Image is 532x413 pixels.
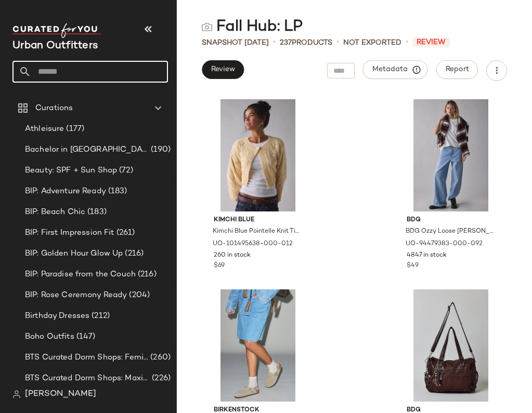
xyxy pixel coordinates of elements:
[398,99,503,211] img: 94479383_092_b
[202,37,269,48] span: Snapshot [DATE]
[150,372,171,384] span: (226)
[280,39,292,47] span: 237
[25,248,123,260] span: BIP: Golden Hour Glow Up
[213,239,293,249] span: UO-101495638-000-012
[25,185,106,197] span: BIP: Adventure Ready
[205,289,310,402] img: 100106343_023_b
[406,239,483,249] span: UO-94479383-000-092
[25,388,96,401] span: [PERSON_NAME]
[202,22,212,32] img: svg%3e
[25,289,127,301] span: BIP: Rose Ceremony Ready
[127,289,150,301] span: (204)
[123,248,144,260] span: (216)
[445,65,469,74] span: Report
[25,165,117,177] span: Beauty: SPF + Sun Shop
[214,261,225,271] span: $69
[12,23,101,38] img: cfy_white_logo.C9jOOHJF.svg
[214,251,251,260] span: 260 in stock
[25,310,89,322] span: Birthday Dresses
[136,269,157,281] span: (216)
[25,269,136,281] span: BIP: Paradise from the Couch
[436,60,478,79] button: Report
[343,37,401,48] span: Not Exported
[407,251,447,260] span: 4847 in stock
[211,65,235,74] span: Review
[273,36,276,49] span: •
[412,37,450,47] span: Review
[213,227,301,236] span: Kimchi Blue Pointelle Knit Tie-Back Cropped Shrug Cardigan in Cream, Women's at Urban Outfitters
[12,390,21,398] img: svg%3e
[25,331,74,343] span: Boho Outfits
[25,227,114,239] span: BIP: First Impression Fit
[64,123,84,135] span: (177)
[148,352,171,364] span: (260)
[106,185,127,197] span: (183)
[25,372,150,384] span: BTS Curated Dorm Shops: Maximalist
[406,36,408,49] span: •
[214,216,302,225] span: Kimchi Blue
[114,227,135,239] span: (261)
[25,206,85,218] span: BIP: Beach Chic
[12,41,98,51] span: Current Company Name
[85,206,107,218] span: (183)
[398,289,503,402] img: 101211381_020_b
[202,60,244,79] button: Review
[202,17,303,37] div: Fall Hub: LP
[372,65,419,74] span: Metadata
[117,165,133,177] span: (72)
[205,99,310,211] img: 101495638_012_b
[89,310,110,322] span: (212)
[74,331,96,343] span: (147)
[25,123,64,135] span: Athleisure
[149,144,171,156] span: (190)
[407,261,419,271] span: $49
[406,227,494,236] span: BDG Ozzy Loose [PERSON_NAME] in Light Blue, Women's at Urban Outfitters
[280,37,332,48] div: Products
[25,144,149,156] span: Bachelor in [GEOGRAPHIC_DATA]: LP
[35,102,73,114] span: Curations
[407,216,495,225] span: BDG
[25,352,148,364] span: BTS Curated Dorm Shops: Feminine
[336,36,339,49] span: •
[363,60,428,79] button: Metadata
